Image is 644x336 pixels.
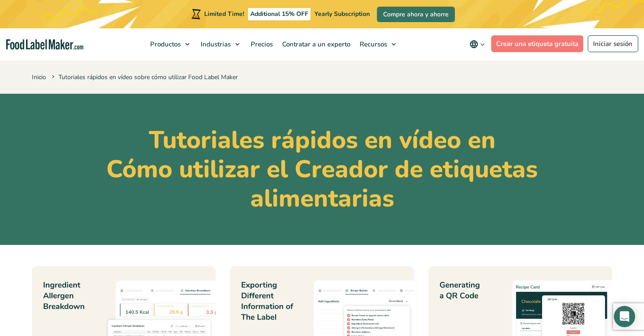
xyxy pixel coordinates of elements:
span: Precios [248,40,274,49]
a: Compre ahora y ahorre [377,7,455,22]
div: Open Intercom Messenger [614,306,635,327]
span: Additional 15% OFF [248,8,310,20]
span: Recursos [357,40,388,49]
a: Industrias [196,28,244,60]
a: Inicio [32,73,46,81]
a: Iniciar sesión [588,35,638,52]
span: Tutoriales rápidos en vídeo sobre cómo utilizar Food Label Maker [50,73,238,81]
a: Productos [146,28,194,60]
span: Yearly Subscription [314,10,370,18]
span: Contratar a un experto [279,40,351,49]
h1: Tutoriales rápidos en vídeo en Cómo utilizar el Creador de etiquetas alimentarias [32,126,612,213]
a: Recursos [355,28,400,60]
span: Industrias [198,40,232,49]
a: Crear una etiqueta gratuita [491,35,584,52]
a: Precios [246,28,275,60]
span: Limited Time! [204,10,244,18]
span: Productos [147,40,182,49]
a: Contratar a un experto [278,28,353,60]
